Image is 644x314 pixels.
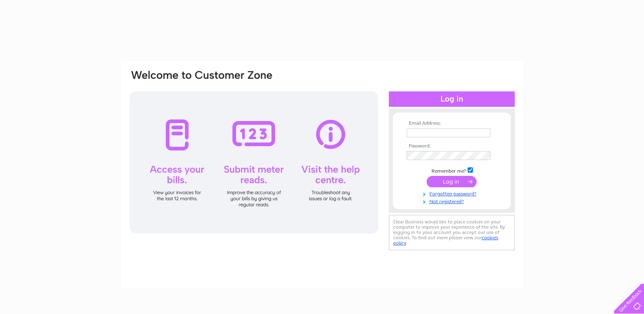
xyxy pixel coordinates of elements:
th: Password: [405,143,499,149]
a: cookies policy [393,235,498,246]
input: Submit [427,176,477,187]
th: Email Address: [405,121,499,126]
a: Not registered? [407,197,499,205]
div: Clear Business would like to place cookies on your computer to improve your experience of the sit... [389,215,515,250]
a: Forgotten password? [407,189,499,197]
td: Remember me? [405,166,499,174]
